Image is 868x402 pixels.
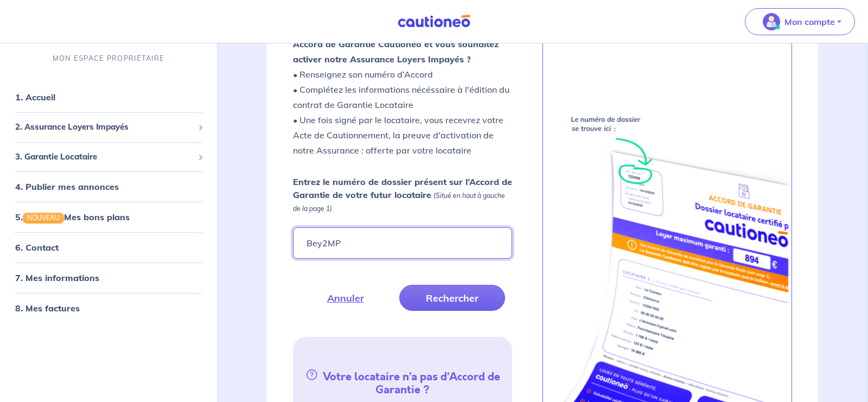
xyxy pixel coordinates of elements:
a: 1. Accueil [15,92,55,103]
button: Rechercher [399,285,505,311]
input: Ex : 453678 [293,227,512,259]
a: 5.NOUVEAUMes bons plans [15,212,130,222]
div: 6. Contact [4,237,213,258]
span: 2. Assurance Loyers Impayés [15,121,194,133]
a: 6. Contact [15,242,59,253]
button: illu_account_valid_menu.svgMon compte [745,8,855,35]
p: • Renseignez son numéro d’Accord • Complétez les informations nécéssaire à l'édition du contrat d... [293,21,512,158]
div: 4. Publier mes annonces [4,176,213,197]
div: 1. Accueil [4,86,213,108]
p: Mon compte [784,15,835,28]
strong: Vous avez retenu un candidat locataire avec un Accord de Garantie Cautioneo et vous souhaitez act... [293,23,499,65]
div: 8. Mes factures [4,297,213,319]
div: 2. Assurance Loyers Impayés [4,117,213,138]
p: MON ESPACE PROPRIÉTAIRE [53,53,164,63]
span: 3. Garantie Locataire [15,151,194,163]
img: illu_account_valid_menu.svg [763,13,780,30]
a: 8. Mes factures [15,303,80,314]
h5: Votre locataire n’a pas d’Accord de Garantie ? [297,367,508,397]
em: (Situé en haut à gauche de la page 1) [293,192,505,213]
a: 4. Publier mes annonces [15,181,119,192]
div: 5.NOUVEAUMes bons plans [4,206,213,228]
div: 3. Garantie Locataire [4,146,213,168]
button: Annuler [301,285,391,311]
a: 7. Mes informations [15,272,99,283]
div: 7. Mes informations [4,267,213,289]
img: Cautioneo [393,15,475,28]
strong: Entrez le numéro de dossier présent sur l’Accord de Garantie de votre futur locataire [293,176,512,200]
